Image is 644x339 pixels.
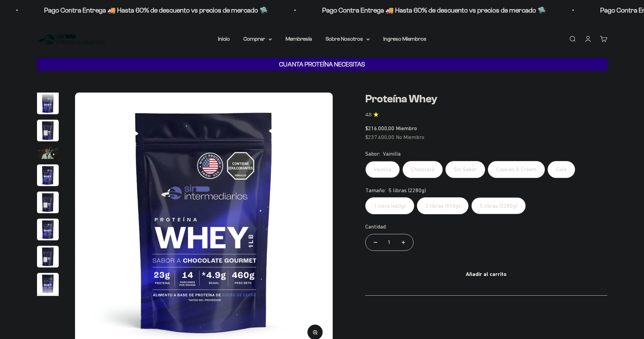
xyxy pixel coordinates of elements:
[365,186,386,195] legend: Tamaño:
[396,125,417,131] span: Miembro
[37,219,59,242] button: Ir al artículo 6
[365,125,394,131] span: $216.000,00
[37,273,59,295] img: Proteína Whey
[37,192,59,213] img: Proteína Whey
[37,246,59,270] button: Ir al artículo 7
[37,164,59,186] img: Proteína Whey
[365,134,394,140] span: $237.600,00
[37,219,59,240] img: Proteína Whey
[37,93,59,116] button: Ir al artículo 1
[37,246,59,267] img: Proteína Whey
[383,149,401,158] span: Vainilla
[379,270,594,279] div: Añadir al carrito
[286,36,312,42] a: Membresía
[37,192,59,215] button: Ir al artículo 5
[365,222,387,231] label: Cantidad:
[243,35,272,43] summary: Comprar
[396,134,424,140] span: No Miembro
[365,264,607,284] button: Añadir al carrito
[388,186,426,195] span: 5 libras (2280g)
[279,61,365,68] strong: CUANTA PROTEÍNA NECESITAS
[365,149,380,158] legend: Sabor:
[218,36,230,42] a: Inicio
[37,147,59,161] button: Ir al artículo 3
[393,234,413,251] button: Aumentar cantidad
[37,273,59,297] button: Ir al artículo 8
[37,164,59,188] button: Ir al artículo 4
[37,120,59,143] button: Ir al artículo 2
[383,36,426,42] a: Ingreso Miembros
[37,120,59,141] img: Proteína Whey
[365,111,607,119] a: 4.84.8 de 5.0 estrellas
[37,93,59,114] img: Proteína Whey
[365,93,607,105] h1: Proteína Whey
[326,35,370,43] summary: Sobre Nosotros
[366,234,385,251] button: Reducir cantidad
[365,111,371,119] span: 4.8
[275,5,498,16] p: Pago Contra Entrega 🚚 Hasta 60% de descuento vs precios de mercado 🛸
